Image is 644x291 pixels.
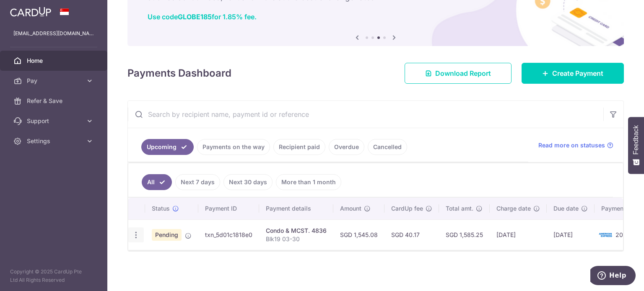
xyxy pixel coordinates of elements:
a: Next 7 days [175,174,220,190]
a: More than 1 month [276,174,341,190]
td: SGD 1,545.08 [333,219,384,250]
span: Status [152,204,170,213]
input: Search by recipient name, payment id or reference [128,101,603,128]
th: Payment ID [198,198,259,219]
a: Use codeGLOBE185for 1.85% fee. [148,13,257,21]
a: Cancelled [368,139,407,155]
div: Condo & MCST. 4836 [266,227,327,235]
img: CardUp [10,7,51,17]
a: Overdue [329,139,364,155]
span: Create Payment [552,68,603,78]
button: Feedback - Show survey [628,117,644,174]
a: Recipient paid [273,139,325,155]
p: Blk19 03-30 [266,235,327,243]
a: All [142,174,172,190]
td: SGD 40.17 [384,219,439,250]
a: Payments on the way [197,139,270,155]
span: Home [27,57,82,65]
span: 2005 [615,231,630,238]
td: txn_5d01c1818e0 [198,219,259,250]
span: Download Report [435,68,491,78]
iframe: Opens a widget where you can find more information [590,266,636,287]
span: Read more on statuses [538,141,605,149]
b: GLOBE185 [178,13,212,21]
th: Payment details [259,198,333,219]
td: [DATE] [490,219,547,250]
a: Create Payment [522,63,624,84]
a: Upcoming [141,139,194,155]
span: Charge date [496,204,531,213]
span: CardUp fee [391,204,423,213]
img: Bank Card [597,230,614,240]
td: SGD 1,585.25 [439,219,490,250]
span: Due date [553,204,579,213]
span: Pending [152,229,182,241]
span: Support [27,117,82,125]
td: [DATE] [547,219,595,250]
a: Read more on statuses [538,141,613,149]
p: [EMAIL_ADDRESS][DOMAIN_NAME] [13,29,94,38]
span: Amount [340,204,361,213]
span: Pay [27,77,82,85]
span: Refer & Save [27,97,82,105]
h4: Payments Dashboard [127,66,231,81]
a: Next 30 days [223,174,273,190]
span: Feedback [632,125,640,155]
a: Download Report [405,63,512,84]
span: Total amt. [446,204,473,213]
span: Settings [27,137,82,145]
